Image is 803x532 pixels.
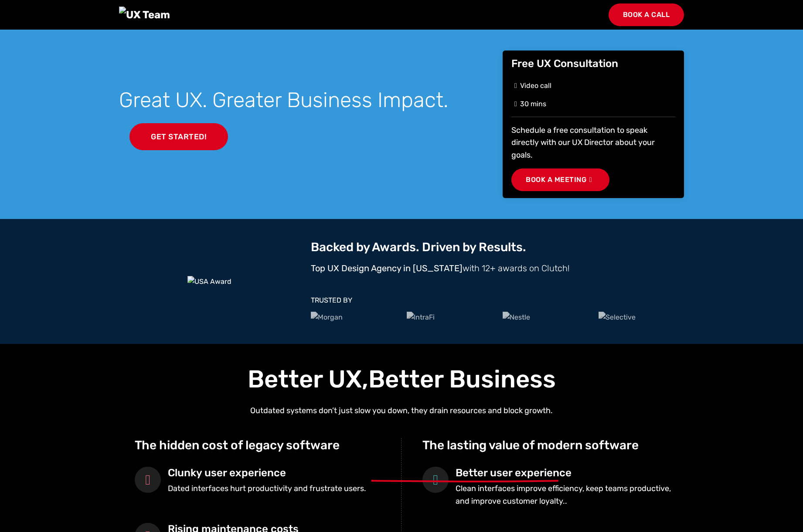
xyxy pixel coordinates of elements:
[511,80,675,91] li: Video call
[422,438,684,453] h3: The lasting value of modern software
[187,276,231,287] img: USA Award
[119,365,684,394] h2: Better UX,
[119,7,170,23] img: UX Team
[368,365,556,394] span: Better Business
[119,88,492,113] h1: Great UX. Greater Business Impact.
[599,312,636,323] img: Selective
[456,467,684,479] h4: Better user experience
[311,261,684,275] p: with 12+ awards on Clutch!
[129,123,228,150] a: Get Started!
[511,168,609,191] a: Book a Meeting
[407,312,435,323] img: IntraFi
[135,438,396,453] h3: The hidden cost of legacy software
[511,57,675,70] h2: Free UX Consultation
[511,98,675,110] li: 30 mins
[168,467,366,479] h4: Clunky user experience
[511,124,675,162] p: Schedule a free consultation to speak directly with our UX Director about your goals.
[311,312,343,323] img: Morgan
[311,240,684,255] h2: Backed by Awards. Driven by Results.
[456,482,684,508] p: Clean interfaces improve efficiency, keep teams productive, and improve customer loyalty..
[311,263,463,273] strong: Top UX Design Agency in [US_STATE]
[119,404,684,417] p: Outdated systems don’t just slow you down, they drain resources and block growth.
[311,296,684,304] h3: TRUSTED BY
[609,3,684,26] a: Book a Call
[503,312,530,323] img: Nestle
[168,482,366,495] p: Dated interfaces hurt productivity and frustrate users.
